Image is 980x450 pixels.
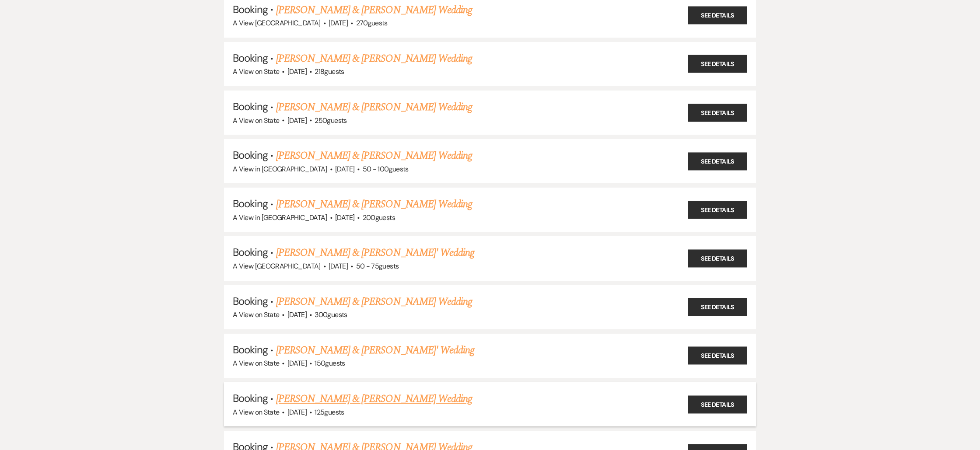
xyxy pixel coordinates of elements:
[688,55,747,73] a: See Details
[233,343,268,356] span: Booking
[276,294,472,310] a: [PERSON_NAME] & [PERSON_NAME] Wedding
[233,213,327,222] span: A View in [GEOGRAPHIC_DATA]
[233,262,321,271] span: A View [GEOGRAPHIC_DATA]
[233,359,279,368] span: A View on State
[688,7,747,24] a: See Details
[276,245,475,261] a: [PERSON_NAME] & [PERSON_NAME]' Wedding
[287,408,307,417] span: [DATE]
[335,213,354,222] span: [DATE]
[276,51,472,66] a: [PERSON_NAME] & [PERSON_NAME] Wedding
[276,391,472,407] a: [PERSON_NAME] & [PERSON_NAME] Wedding
[233,164,327,174] span: A View in [GEOGRAPHIC_DATA]
[315,67,344,76] span: 218 guests
[356,262,399,271] span: 50 - 75 guests
[287,359,307,368] span: [DATE]
[276,99,472,115] a: [PERSON_NAME] & [PERSON_NAME] Wedding
[315,408,344,417] span: 125 guests
[688,104,747,122] a: See Details
[363,164,409,174] span: 50 - 100 guests
[315,310,347,319] span: 300 guests
[329,18,348,28] span: [DATE]
[233,51,268,65] span: Booking
[233,294,268,308] span: Booking
[233,197,268,210] span: Booking
[688,201,747,219] a: See Details
[233,18,321,28] span: A View [GEOGRAPHIC_DATA]
[276,148,472,164] a: [PERSON_NAME] & [PERSON_NAME] Wedding
[287,116,307,125] span: [DATE]
[276,2,472,18] a: [PERSON_NAME] & [PERSON_NAME] Wedding
[315,116,346,125] span: 250 guests
[688,250,747,268] a: See Details
[688,395,747,413] a: See Details
[287,67,307,76] span: [DATE]
[233,245,268,259] span: Booking
[233,67,279,76] span: A View on State
[287,310,307,319] span: [DATE]
[688,152,747,170] a: See Details
[356,18,388,28] span: 270 guests
[233,116,279,125] span: A View on State
[363,213,395,222] span: 200 guests
[688,347,747,365] a: See Details
[276,196,472,212] a: [PERSON_NAME] & [PERSON_NAME] Wedding
[335,164,354,174] span: [DATE]
[688,298,747,316] a: See Details
[233,100,268,113] span: Booking
[329,262,348,271] span: [DATE]
[315,359,345,368] span: 150 guests
[233,3,268,16] span: Booking
[233,391,268,405] span: Booking
[233,148,268,162] span: Booking
[276,342,475,358] a: [PERSON_NAME] & [PERSON_NAME]' Wedding
[233,310,279,319] span: A View on State
[233,408,279,417] span: A View on State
